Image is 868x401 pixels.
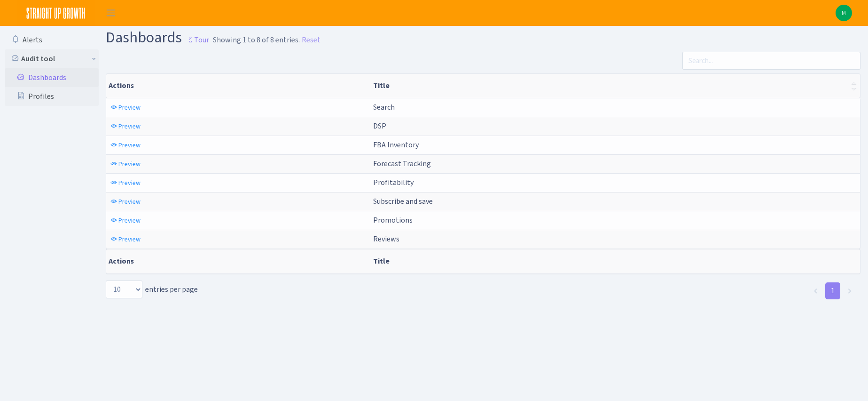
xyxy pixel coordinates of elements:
img: Melissa Smashtech [836,5,852,21]
span: Profitability [373,177,414,187]
a: Preview [108,213,143,228]
span: Preview [118,178,141,187]
span: Search [373,102,395,112]
th: Title [369,249,860,273]
a: Preview [108,194,143,209]
a: Alerts [5,31,99,49]
a: Dashboards [5,68,99,87]
a: Preview [108,119,143,134]
th: Title : activate to sort column ascending [369,74,860,98]
label: entries per page [106,281,198,298]
small: Tour [185,32,209,48]
span: Preview [118,216,141,225]
span: Forecast Tracking [373,159,431,168]
a: Preview [108,176,143,190]
a: Preview [108,157,143,171]
a: M [836,5,852,21]
span: Preview [118,141,141,150]
span: DSP [373,121,386,131]
input: Search... [682,52,860,70]
h1: Dashboards [106,30,209,48]
span: Reviews [373,234,399,244]
span: Preview [118,122,141,131]
a: Audit tool [5,49,99,68]
span: Preview [118,197,141,206]
span: Preview [118,103,141,112]
a: Preview [108,138,143,152]
th: Actions [106,249,369,273]
a: Reset [302,34,321,46]
th: Actions [106,74,369,98]
button: Toggle navigation [99,5,123,21]
span: Preview [118,235,141,244]
a: Preview [108,100,143,115]
a: Profiles [5,87,99,106]
span: FBA Inventory [373,140,419,150]
div: Showing 1 to 8 of 8 entries. [213,34,300,46]
span: Promotions [373,215,413,225]
a: Preview [108,232,143,247]
span: Preview [118,160,141,168]
select: entries per page [106,281,142,298]
span: Subscribe and save [373,196,433,206]
a: Tour [182,27,209,47]
a: 1 [825,282,840,299]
